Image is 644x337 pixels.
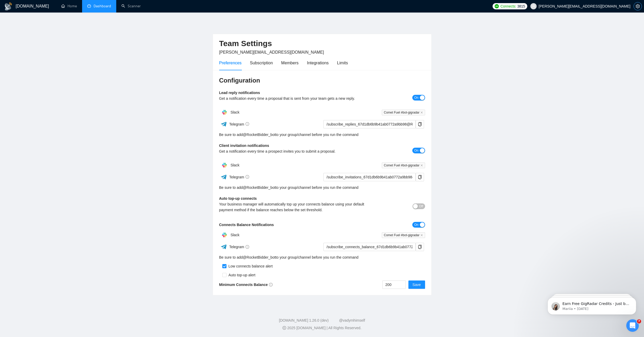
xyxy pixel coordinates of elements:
img: hpQkSZIkSZIkSZIkSZIkSZIkSZIkSZIkSZIkSZIkSZIkSZIkSZIkSZIkSZIkSZIkSZIkSZIkSZIkSZIkSZIkSZIkSZIkSZIkS... [219,107,230,117]
span: Connects: [500,3,516,9]
a: @vadymhimself [339,318,365,322]
a: setting [634,4,642,8]
span: Save [413,282,421,288]
div: Be sure to add to your group/channel before you run the command [219,185,425,190]
img: upwork-logo.png [495,4,499,8]
span: Slack [230,110,239,114]
img: ww3wtPAAAAAElFTkSuQmCC [220,121,227,127]
span: info-circle [246,122,249,126]
span: Slack [230,163,239,167]
span: copy [416,245,424,249]
a: [DOMAIN_NAME] 1.26.0 (dev) [279,318,329,322]
button: Save [408,280,425,289]
div: Get a notification every time a proposal that is sent from your team gets a new reply. [219,96,374,101]
span: Telegram [229,245,249,249]
span: info-circle [269,283,273,286]
div: Get a notification every time a prospect invites you to submit a proposal. [219,148,374,154]
span: On [414,222,418,228]
div: Subscription [250,60,273,66]
span: Telegram [229,122,249,126]
img: hpQkSZIkSZIkSZIkSZIkSZIkSZIkSZIkSZIkSZIkSZIkSZIkSZIkSZIkSZIkSZIkSZIkSZIkSZIkSZIkSZIkSZIkSZIkSZIkS... [219,160,230,170]
a: homeHome [61,4,77,8]
span: copyright [283,326,286,330]
span: Comet Fuel #bot-gigradar [382,110,425,115]
div: Members [281,60,299,66]
span: copy [416,175,424,179]
span: [PERSON_NAME][EMAIL_ADDRESS][DOMAIN_NAME] [219,50,324,54]
span: close [420,234,423,236]
b: Connects Balance Notifications [219,223,274,227]
span: Slack [230,233,239,237]
div: Low connects balance alert [226,263,273,269]
div: Your business manager will automatically top up your connects balance using your default payment ... [219,201,374,213]
span: info-circle [246,175,249,179]
div: Be sure to add to your group/channel before you run the command [219,132,425,138]
a: @RocketBidder_bot [243,185,276,190]
div: Auto top-up alert [226,272,256,278]
span: setting [634,4,642,8]
span: copy [416,122,424,126]
span: info-circle [246,245,249,249]
span: user [532,4,535,8]
h2: Team Settings [219,38,425,49]
img: hpQkSZIkSZIkSZIkSZIkSZIkSZIkSZIkSZIkSZIkSZIkSZIkSZIkSZIkSZIkSZIkSZIkSZIkSZIkSZIkSZIkSZIkSZIkSZIkS... [219,230,230,240]
div: Limits [337,60,348,66]
div: Be sure to add to your group/channel before you run the command [219,254,425,260]
button: copy [416,173,424,181]
a: @RocketBidder_bot [243,254,276,260]
div: Preferences [219,60,242,66]
span: close [420,164,423,167]
b: Client invitation notifications [219,143,269,148]
a: @RocketBidder_bot [243,132,276,138]
iframe: Intercom live chat [626,319,639,332]
div: Integrations [307,60,329,66]
img: ww3wtPAAAAAElFTkSuQmCC [220,244,227,250]
span: 7 [637,319,641,323]
span: On [414,95,418,101]
div: 2025 [DOMAIN_NAME] | All Rights Reserved. [4,325,640,331]
img: ww3wtPAAAAAElFTkSuQmCC [220,174,227,180]
span: 3815 [517,3,525,9]
button: setting [634,2,642,10]
h3: Configuration [219,76,425,85]
span: Comet Fuel #bot-gigradar [382,232,425,238]
iframe: Intercom notifications message [540,286,644,323]
a: dashboardDashboard [87,4,111,8]
span: Telegram [229,175,249,179]
span: Off [419,203,423,209]
button: copy [416,120,424,128]
span: Comet Fuel #bot-gigradar [382,163,425,168]
b: Auto top-up connects [219,196,257,201]
span: On [414,148,418,153]
b: Lead reply notifications [219,91,260,95]
span: close [420,111,423,114]
img: logo [4,2,13,11]
a: searchScanner [121,4,141,8]
button: copy [416,243,424,251]
b: Minimum Connects Balance [219,283,273,287]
